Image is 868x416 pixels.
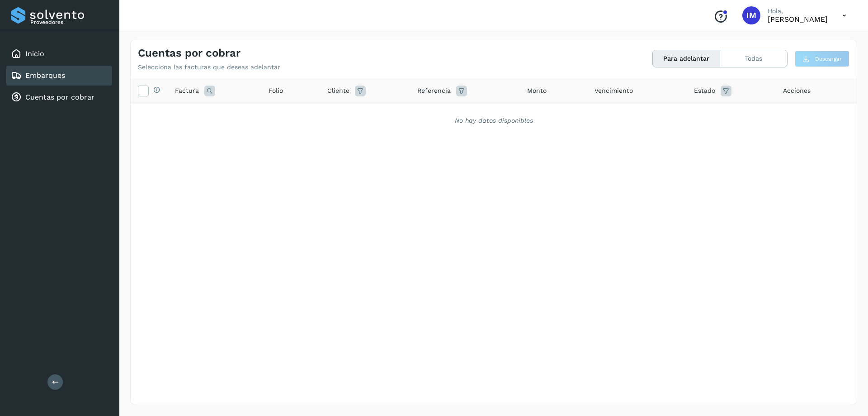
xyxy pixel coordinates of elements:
[138,47,241,60] h4: Cuentas por cobrar
[720,50,787,67] button: Todas
[269,86,283,96] span: Folio
[6,87,112,107] div: Cuentas por cobrar
[138,63,280,71] p: Selecciona las facturas que deseas adelantar
[527,86,547,96] span: Monto
[142,116,845,125] div: No hay datos disponibles
[6,44,112,64] div: Inicio
[815,55,842,63] span: Descargar
[795,51,849,67] button: Descargar
[768,15,828,24] p: Isaias Muñoz mendoza
[694,86,715,96] span: Estado
[25,71,65,80] a: Embarques
[653,50,720,67] button: Para adelantar
[25,93,94,101] a: Cuentas por cobrar
[25,49,44,58] a: Inicio
[783,86,811,96] span: Acciones
[6,66,112,86] div: Embarques
[327,86,349,96] span: Cliente
[594,86,633,96] span: Vencimiento
[30,19,108,25] p: Proveedores
[417,86,451,96] span: Referencia
[175,86,199,96] span: Factura
[768,7,828,15] p: Hola,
